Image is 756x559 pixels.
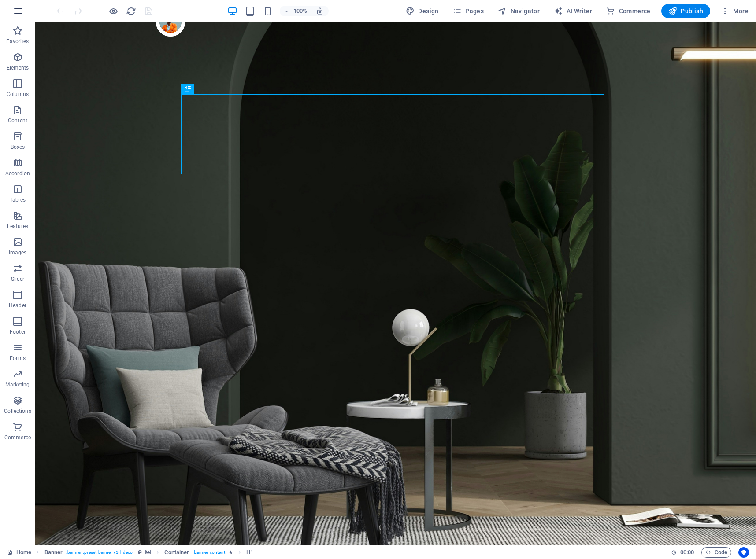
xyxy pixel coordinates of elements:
[498,7,540,15] span: Navigator
[554,7,592,15] span: AI Writer
[193,547,225,558] span: . banner-content
[402,4,442,18] button: Design
[603,4,654,18] button: Commerce
[6,38,29,45] p: Favorites
[145,550,151,555] i: This element contains a background
[721,7,749,15] span: More
[449,4,487,18] button: Pages
[7,223,28,230] p: Features
[4,434,31,441] p: Commerce
[705,547,727,558] span: Code
[402,4,442,18] div: Design (Ctrl+Alt+Y)
[10,328,26,335] p: Footer
[406,7,439,15] span: Design
[11,143,25,151] p: Boxes
[701,547,731,558] button: Code
[606,7,651,15] span: Commerce
[66,547,134,558] span: . banner .preset-banner-v3-hdecor
[7,64,29,71] p: Elements
[10,196,26,203] p: Tables
[44,547,254,558] nav: breadcrumb
[246,547,253,558] span: Click to select. Double-click to edit
[44,547,63,558] span: Click to select. Double-click to edit
[4,408,31,415] p: Collections
[5,170,30,177] p: Accordion
[126,6,136,16] i: Reload page
[229,550,233,555] i: Element contains an animation
[280,6,311,16] button: 100%
[7,91,29,98] p: Columns
[9,249,27,256] p: Images
[293,6,307,16] h6: 100%
[9,302,26,309] p: Header
[164,547,189,558] span: Click to select. Double-click to edit
[453,7,484,15] span: Pages
[661,4,710,18] button: Publish
[316,7,324,15] i: On resize automatically adjust zoom level to fit chosen device.
[668,7,703,15] span: Publish
[671,547,694,558] h6: Session time
[550,4,596,18] button: AI Writer
[5,381,30,388] p: Marketing
[126,6,136,16] button: reload
[738,547,749,558] button: Usercentrics
[8,117,27,124] p: Content
[686,549,688,555] span: :
[717,4,752,18] button: More
[138,550,142,555] i: This element is a customizable preset
[7,547,31,558] a: Click to cancel selection. Double-click to open Pages
[11,276,25,283] p: Slider
[494,4,543,18] button: Navigator
[108,6,119,16] button: Click here to leave preview mode and continue editing
[10,355,26,362] p: Forms
[680,547,694,558] span: 00 00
